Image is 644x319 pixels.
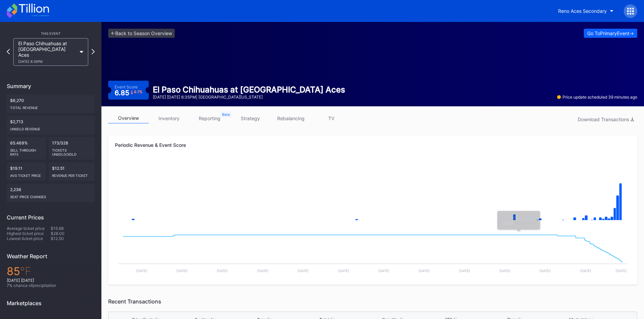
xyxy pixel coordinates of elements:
[108,29,175,38] a: <-Back to Season Overview
[7,83,95,89] div: Summary
[10,171,43,178] div: Avg ticket price
[51,236,95,241] div: $12.50
[7,184,95,202] div: 2,236
[153,85,345,95] div: El Paso Chihuahuas at [GEOGRAPHIC_DATA] Aces
[115,84,138,89] div: Event Score
[10,103,91,110] div: Total Revenue
[587,30,634,36] div: Go To Primary Event ->
[108,298,637,305] div: Recent Transactions
[49,137,95,160] div: 173/328
[557,95,637,100] div: Price update scheduled 39 minutes ago
[52,145,91,156] div: Tickets Unsold/Sold
[18,59,76,63] div: [DATE] 6:35PM
[189,113,230,124] a: reporting
[10,192,91,199] div: seat price changes
[7,95,95,113] div: $6,270
[257,269,268,273] text: [DATE]
[580,269,591,273] text: [DATE]
[52,171,91,178] div: Revenue per ticket
[149,113,189,124] a: inventory
[419,269,430,273] text: [DATE]
[7,231,51,236] div: Highest ticket price
[338,269,349,273] text: [DATE]
[230,113,270,124] a: strategy
[176,269,188,273] text: [DATE]
[574,115,637,124] button: Download Transactions
[7,116,95,134] div: $2,713
[134,90,142,94] div: 9.7 %
[7,162,46,181] div: $19.11
[7,253,95,260] div: Weather Report
[270,113,311,124] a: rebalancing
[311,113,352,124] a: TV
[217,269,228,273] text: [DATE]
[115,89,142,96] div: 6.85
[7,31,95,35] div: This Event
[115,142,630,148] div: Periodic Revenue & Event Score
[20,265,31,278] span: ℉
[558,8,607,14] div: Reno Aces Secondary
[616,269,627,273] text: [DATE]
[378,269,389,273] text: [DATE]
[153,95,345,100] div: [DATE] [DATE] 6:35PM | [GEOGRAPHIC_DATA][US_STATE]
[7,137,46,160] div: 65.469%
[7,278,95,283] div: [DATE] [DATE]
[51,231,95,236] div: $28.00
[49,162,95,181] div: $12.51
[7,226,51,231] div: Average ticket price
[18,41,76,63] div: El Paso Chihuahuas at [GEOGRAPHIC_DATA] Aces
[297,269,309,273] text: [DATE]
[499,269,510,273] text: [DATE]
[7,300,95,307] div: Marketplaces
[584,29,637,38] button: Go ToPrimaryEvent->
[10,124,91,131] div: Unsold Revenue
[540,269,551,273] text: [DATE]
[10,145,43,156] div: Sell Through Rate
[578,116,634,122] div: Download Transactions
[108,113,149,124] a: overview
[7,214,95,221] div: Current Prices
[7,283,95,288] div: 7 % chance of precipitation
[553,5,619,17] button: Reno Aces Secondary
[115,227,630,278] svg: Chart title
[115,160,630,227] svg: Chart title
[7,236,51,241] div: Lowest ticket price
[51,226,95,231] div: $15.68
[7,265,95,278] div: 85
[459,269,470,273] text: [DATE]
[136,269,147,273] text: [DATE]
